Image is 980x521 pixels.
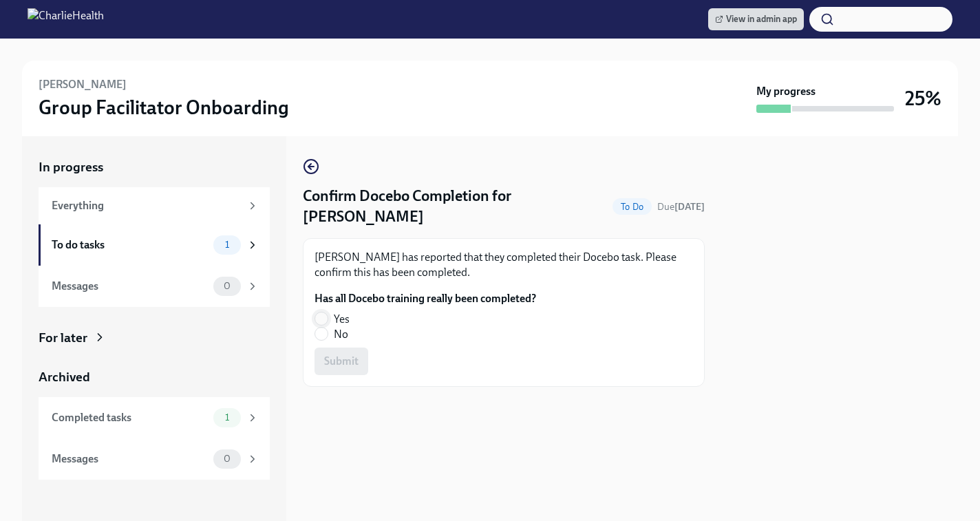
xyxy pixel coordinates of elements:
a: In progress [39,158,270,176]
div: For later [39,329,87,347]
strong: My progress [756,84,816,99]
div: Messages [52,451,208,467]
h3: Group Facilitator Onboarding [39,95,289,120]
div: To do tasks [52,237,208,253]
span: 1 [217,412,237,423]
h3: 25% [905,86,941,111]
div: Completed tasks [52,410,208,425]
span: 0 [215,454,239,464]
div: Messages [52,279,208,294]
a: Everything [39,187,270,224]
a: Messages0 [39,266,270,307]
a: View in admin app [708,8,804,30]
a: To do tasks1 [39,224,270,266]
span: View in admin app [715,12,797,26]
span: To Do [612,202,652,212]
span: 1 [217,240,237,250]
div: Everything [52,198,241,213]
span: Yes [334,312,350,327]
span: 0 [215,281,239,291]
label: Has all Docebo training really been completed? [315,291,536,306]
h6: [PERSON_NAME] [39,77,127,92]
span: October 5th, 2025 10:00 [657,200,705,213]
h4: Confirm Docebo Completion for [PERSON_NAME] [303,186,607,227]
img: CharlieHealth [28,8,104,30]
a: Completed tasks1 [39,397,270,438]
span: No [334,327,348,342]
a: For later [39,329,270,347]
p: [PERSON_NAME] has reported that they completed their Docebo task. Please confirm this has been co... [315,250,693,280]
strong: [DATE] [674,201,705,213]
a: Messages0 [39,438,270,480]
a: Archived [39,368,270,386]
span: Due [657,201,705,213]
